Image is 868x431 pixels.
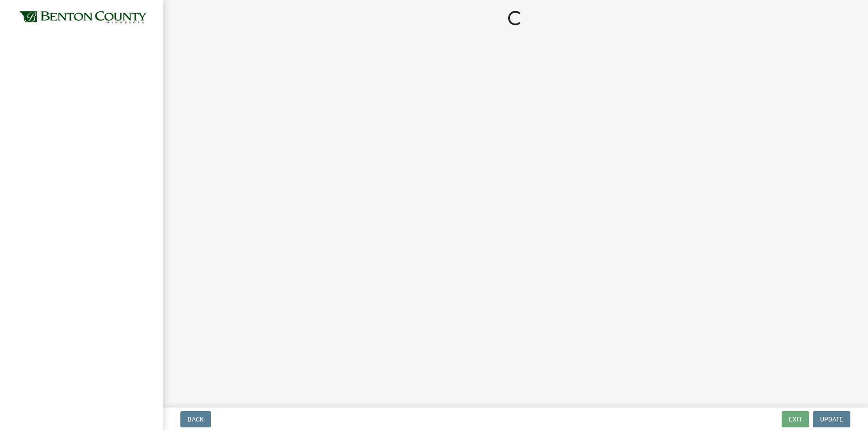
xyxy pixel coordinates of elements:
[813,411,850,427] button: Update
[180,411,211,427] button: Back
[782,411,809,427] button: Exit
[820,416,843,423] span: Update
[188,416,204,423] span: Back
[18,9,148,26] img: Benton County, Minnesota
